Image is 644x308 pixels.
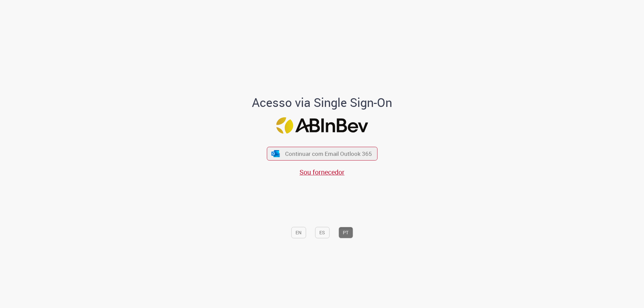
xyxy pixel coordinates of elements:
img: Logo ABInBev [276,117,368,134]
span: Continuar com Email Outlook 365 [285,150,372,158]
button: PT [338,227,353,238]
button: ES [315,227,329,238]
button: ícone Azure/Microsoft 360 Continuar com Email Outlook 365 [267,147,377,161]
h1: Acesso via Single Sign-On [229,96,415,109]
button: EN [291,227,306,238]
a: Sou fornecedor [300,168,344,177]
img: ícone Azure/Microsoft 360 [271,150,280,157]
